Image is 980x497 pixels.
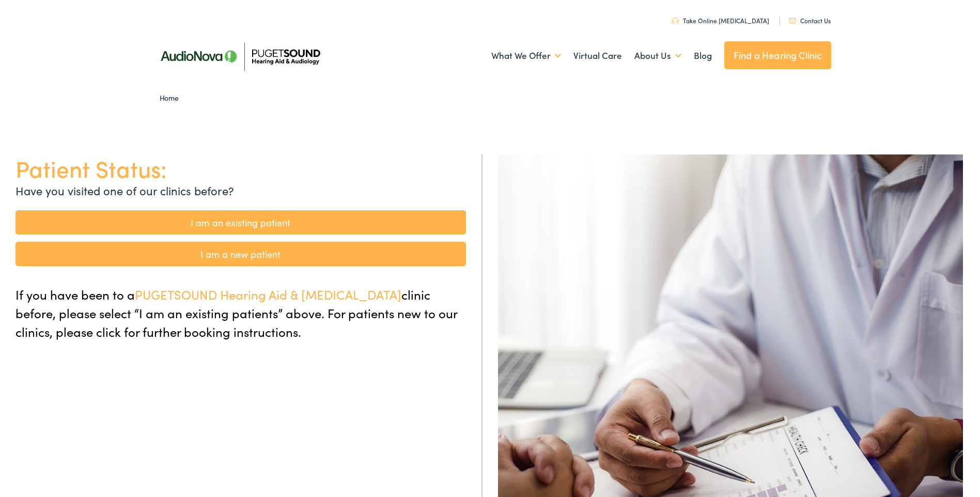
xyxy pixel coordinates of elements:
a: I am a new patient [15,242,466,266]
p: If you have been to a clinic before, please select “I am an existing patients” above. For patient... [15,285,466,341]
a: Virtual Care [573,37,622,75]
span: PUGETSOUND Hearing Aid & [MEDICAL_DATA] [135,286,401,303]
a: Home [160,92,184,103]
h1: Patient Status: [15,154,466,182]
p: Have you visited one of our clinics before? [15,182,466,199]
a: What We Offer [491,37,561,75]
a: Contact Us [789,16,831,25]
a: About Us [634,37,681,75]
img: utility icon [789,18,796,23]
img: utility icon [672,18,679,24]
a: Find a Hearing Clinic [724,41,831,69]
a: Take Online [MEDICAL_DATA] [672,16,769,25]
a: I am an existing patient [15,210,466,235]
a: Blog [694,37,712,75]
